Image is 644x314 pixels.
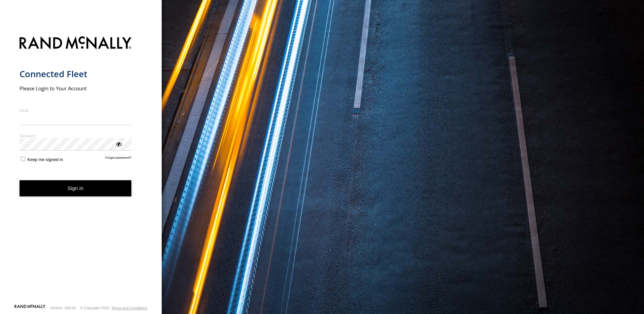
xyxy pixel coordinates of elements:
label: Email [20,108,132,113]
h1: Connected Fleet [20,68,132,80]
div: ViewPassword [115,140,122,147]
a: Terms and Conditions [111,306,147,310]
h2: Please Login to Your Account [20,85,132,92]
input: Keep me signed in [21,157,25,161]
label: Password [20,133,132,138]
div: © Copyright 2025 - [80,306,147,310]
span: Keep me signed in [27,157,63,162]
div: Version: 306.00 [50,306,76,310]
button: Sign in [20,180,132,197]
img: Rand McNally [20,35,132,52]
a: Visit our Website [14,305,45,311]
form: main [20,32,142,304]
a: Forgot password? [105,156,132,162]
